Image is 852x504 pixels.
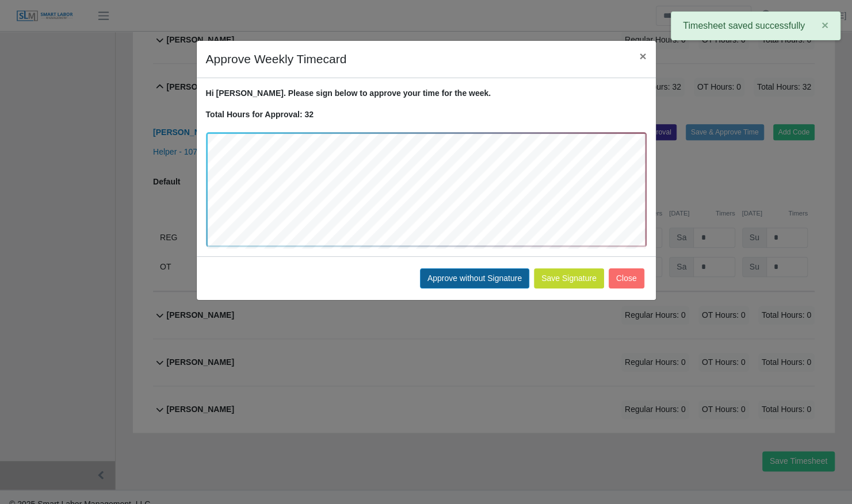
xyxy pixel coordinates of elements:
span: × [639,49,646,63]
strong: Hi [PERSON_NAME]. Please sign below to approve your time for the week. [206,89,491,98]
button: Save Signature [534,268,604,288]
button: Close [609,268,644,288]
button: Close [630,41,655,71]
strong: Total Hours for Approval: 32 [206,110,314,119]
span: × [822,18,828,32]
button: Approve without Signature [420,268,529,288]
div: Timesheet saved successfully [671,11,840,40]
h4: Approve Weekly Timecard [206,50,347,68]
